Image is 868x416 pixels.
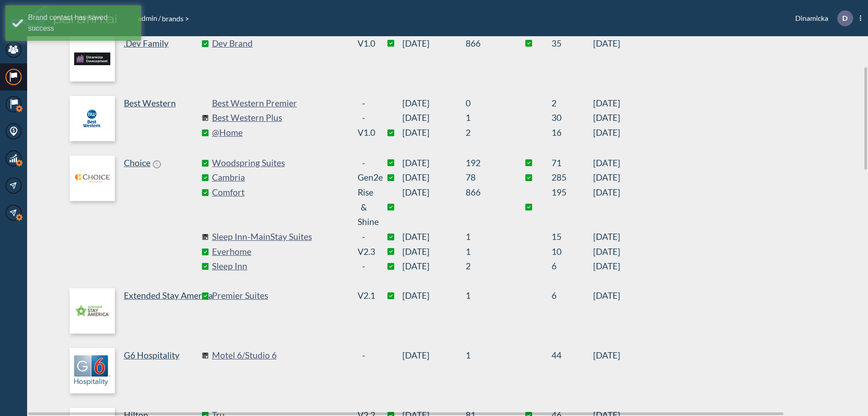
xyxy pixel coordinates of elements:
a: Extended Stay America [70,288,205,334]
a: Woodspring Suites [212,156,348,171]
div: v2.1 [358,288,370,303]
sapn: 30 [552,110,593,125]
span: [DATE] [593,156,620,171]
img: logo [70,36,115,81]
div: - [358,96,370,111]
span: [DATE] [593,288,620,303]
sapn: 71 [552,156,593,171]
sapn: 44 [552,348,593,363]
sapn: 10 [552,244,593,259]
sapn: 866 [466,185,506,230]
a: Motel 6/Studio 6 [212,348,348,363]
sapn: 35 [552,36,593,51]
span: [DATE] [402,125,466,140]
div: - [358,110,370,125]
span: [DATE] [593,244,620,259]
a: @Home [212,125,348,140]
sapn: 1 [466,244,506,259]
span: [DATE] [402,96,466,111]
span: [DATE] [402,110,466,125]
span: [DATE] [593,96,620,111]
sapn: 2 [466,125,506,140]
span: [DATE] [593,185,620,230]
img: logo [70,288,115,334]
img: comingSoon [202,352,208,359]
span: ! [153,160,161,168]
span: [DATE] [402,288,466,303]
div: Gen2e [358,170,370,185]
p: G6 Hospitality [124,348,179,363]
span: [DATE] [402,230,466,244]
img: comingSoon [202,234,208,240]
span: [DATE] [402,259,466,274]
sapn: 195 [552,185,593,230]
div: - [358,259,370,274]
span: brands > [161,14,190,23]
sapn: 1 [466,288,506,303]
sapn: 1 [466,348,506,363]
span: [DATE] [402,185,466,230]
span: [DATE] [402,244,466,259]
a: Dev Brand [212,36,348,51]
span: [DATE] [402,156,466,171]
sapn: 16 [552,125,593,140]
span: [DATE] [402,36,466,51]
sapn: 866 [466,36,506,51]
div: - [358,230,370,244]
span: [DATE] [402,348,466,363]
a: Sleep Inn [212,259,348,274]
span: [DATE] [593,36,620,51]
span: [DATE] [593,170,620,185]
p: Extended Stay America [124,288,213,303]
img: logo [70,156,115,201]
a: Best Western Premier [212,96,348,111]
div: v2.3 [358,244,370,259]
sapn: 0 [466,96,506,111]
img: logo [70,96,115,141]
p: D [842,14,848,22]
sapn: 285 [552,170,593,185]
span: [DATE] [402,170,466,185]
div: Dinamicka [782,10,861,26]
a: admin [137,14,158,22]
div: Brand contact has saved success [28,12,134,34]
sapn: 6 [552,288,593,303]
a: Choice! [70,156,205,274]
a: Cambria [212,170,348,185]
img: comingSoon [202,115,208,121]
div: Rise & Shine [358,185,370,230]
p: .Dev Family [124,36,169,51]
sapn: 1 [466,230,506,244]
span: [DATE] [593,348,620,363]
div: v1.0 [358,125,370,140]
li: / [137,13,161,24]
a: Best Western Plus [212,110,348,125]
span: [DATE] [593,110,620,125]
sapn: 1 [466,110,506,125]
div: v1.0 [358,36,370,51]
sapn: 192 [466,156,506,171]
a: Best Western [70,96,205,141]
p: Best Western [124,96,176,111]
a: G6 Hospitality [70,348,205,393]
sapn: 6 [552,259,593,274]
a: Sleep Inn-MainStay Suites [212,230,348,244]
a: .Dev Family [70,36,205,81]
span: [DATE] [593,259,620,274]
sapn: 15 [552,230,593,244]
span: [DATE] [593,125,620,140]
sapn: 78 [466,170,506,185]
span: [DATE] [593,230,620,244]
a: Comfort [212,185,348,230]
img: logo [70,348,115,393]
sapn: 2 [552,96,593,111]
sapn: 2 [466,259,506,274]
p: Choice [124,156,151,171]
div: - [358,348,370,363]
a: Premier Suites [212,288,348,303]
a: Everhome [212,244,348,259]
div: - [358,156,370,171]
